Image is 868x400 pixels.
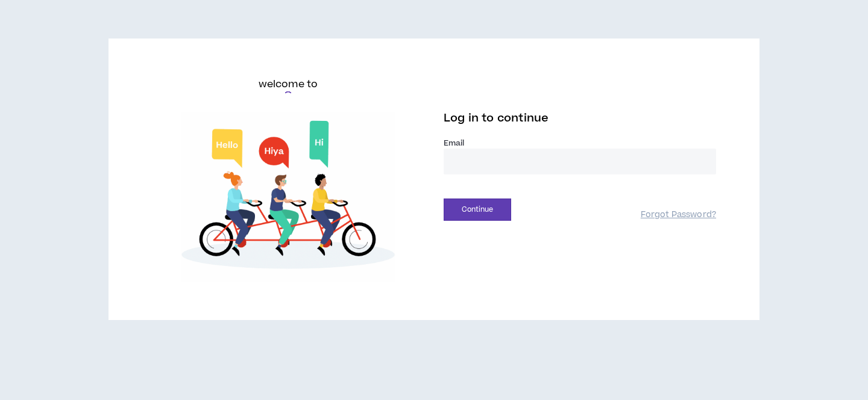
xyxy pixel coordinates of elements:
[152,112,424,282] img: Welcome to Wripple
[444,198,511,221] button: Continue
[259,77,318,91] h6: welcome to
[444,138,716,149] label: Email
[641,209,716,221] a: Forgot Password?
[444,111,549,126] span: Log in to continue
